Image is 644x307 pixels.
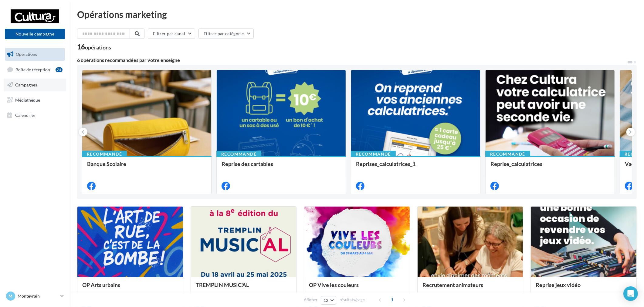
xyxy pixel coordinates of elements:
span: Afficher [304,297,317,303]
span: Reprises_calculatrices_1 [356,160,415,167]
button: Filtrer par canal [148,29,195,39]
span: Reprise jeux vidéo [536,282,581,288]
a: Calendrier [4,109,66,122]
div: Opérations marketing [77,10,637,19]
div: 74 [56,67,63,72]
a: M Montevrain [5,290,65,302]
div: 16 [77,44,111,50]
button: 12 [321,296,336,305]
span: Campagnes [15,82,37,87]
div: Recommandé [216,151,261,157]
span: OP Arts urbains [82,282,120,288]
span: 12 [324,298,329,303]
span: TREMPLIN MUSIC'AL [196,282,249,288]
span: 1 [387,295,397,305]
span: Banque Scolaire [87,160,126,167]
button: Nouvelle campagne [5,29,65,39]
span: Calendrier [15,112,36,117]
a: Médiathèque [4,94,66,106]
span: OP Vive les couleurs [309,282,359,288]
span: Boîte de réception [15,67,50,72]
div: opérations [85,45,111,50]
div: Open Intercom Messenger [623,286,638,301]
span: Médiathèque [15,97,40,103]
span: Reprise des cartables [222,160,273,167]
div: Recommandé [351,151,396,157]
span: M [9,293,13,299]
div: Recommandé [485,151,530,157]
button: Filtrer par catégorie [198,29,254,39]
span: Recrutement animateurs [422,282,483,288]
span: Reprise_calculatrices [490,160,542,167]
span: Opérations [16,52,37,57]
a: Boîte de réception74 [4,63,66,76]
a: Opérations [4,48,66,61]
span: résultats/page [340,297,365,303]
div: 6 opérations recommandées par votre enseigne [77,58,627,62]
a: Campagnes [4,79,66,91]
p: Montevrain [18,293,58,299]
div: Recommandé [82,151,127,157]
